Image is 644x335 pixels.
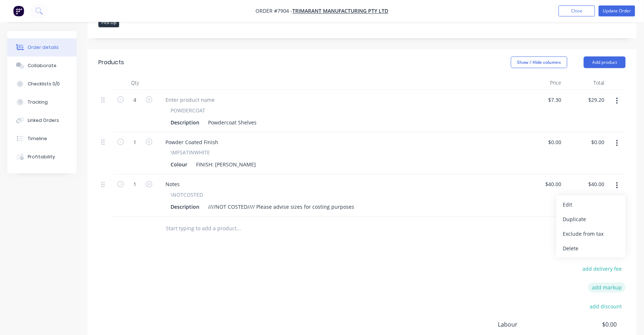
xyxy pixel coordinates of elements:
div: Profitability [28,154,55,160]
div: Order details [28,44,59,51]
div: Collaborate [28,62,56,69]
div: Powder Coated Finish [160,137,224,147]
button: Duplicate [557,212,626,227]
div: Description [168,117,202,128]
div: Products [98,58,124,67]
button: Update Order [599,5,635,16]
div: Exclude from tax [563,229,619,239]
button: add discount [586,301,626,311]
span: \MFSATINWHITE [171,149,210,157]
button: Linked Orders [7,111,77,130]
div: Delete [563,243,619,254]
a: Trimarant Manufacturing Pty Ltd [293,8,389,15]
button: add delivery fee [579,264,626,274]
div: Linked Orders [28,117,59,124]
div: Description [168,202,202,212]
button: Delete [557,241,626,256]
div: Total [565,76,608,90]
div: Qty [113,76,157,90]
button: Add product [584,57,626,68]
span: Labour [498,320,563,329]
div: Timeline [28,135,47,142]
span: \NOTCOSTED [171,191,203,199]
div: ////NOT COSTED//// Please advise sizes for costing purposes [205,202,357,212]
input: Start typing to add a product... [165,222,311,236]
span: POWDERCOAT [171,107,205,114]
button: Edit [557,197,626,212]
div: Notes [160,179,186,190]
button: Show / Hide columns [511,57,567,68]
div: Checklists 0/0 [28,81,60,87]
span: Order #7904 - [256,8,293,15]
div: Pick Up [98,18,119,27]
button: Exclude from tax [557,227,626,241]
button: add markup [588,283,626,293]
div: Colour [168,159,190,170]
div: Price [521,76,565,90]
div: FINISH: [PERSON_NAME] [193,159,259,170]
div: Edit [563,200,619,210]
button: Order details [7,38,77,57]
div: Powdercoat Shelves [205,117,259,128]
button: Close [559,5,595,16]
span: $0.00 [563,320,617,329]
button: Profitability [7,148,77,166]
img: Factory [13,5,24,16]
button: Tracking [7,93,77,111]
div: Duplicate [563,214,619,225]
button: Timeline [7,130,77,148]
button: Collaborate [7,57,77,75]
div: Tracking [28,99,48,105]
button: Checklists 0/0 [7,75,77,93]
